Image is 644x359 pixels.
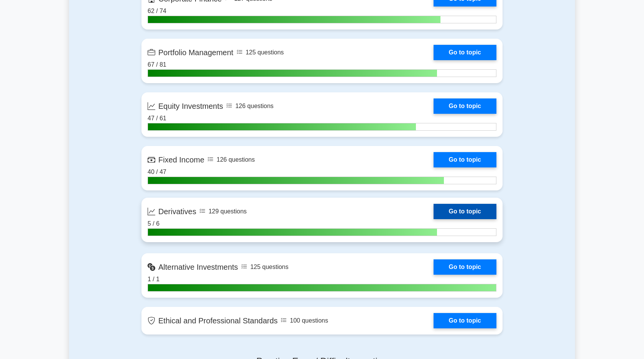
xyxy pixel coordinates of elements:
a: Go to topic [434,313,496,328]
a: Go to topic [434,259,496,275]
a: Go to topic [434,204,496,219]
a: Go to topic [434,45,496,60]
a: Go to topic [434,152,496,167]
a: Go to topic [434,98,496,114]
